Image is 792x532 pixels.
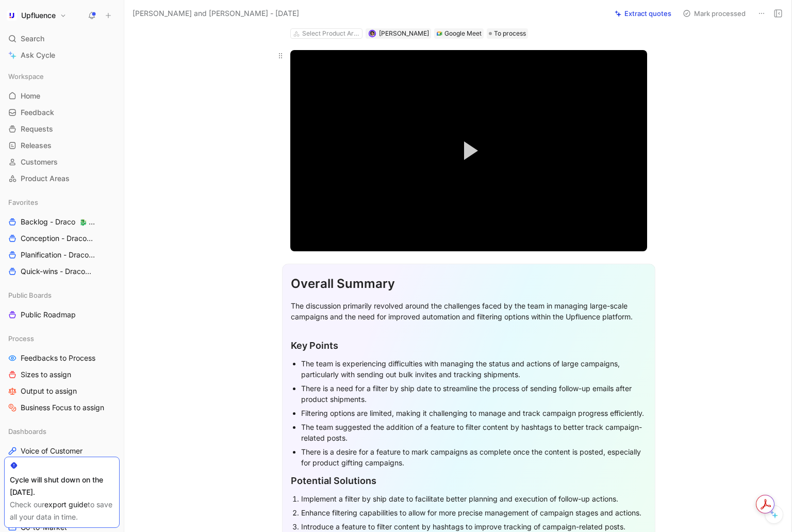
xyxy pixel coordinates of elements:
span: Product Areas [21,173,70,184]
div: Potential Solutions [291,474,647,488]
span: Favorites [8,197,38,207]
a: Planification - Draco🐉 Draco [4,247,120,263]
span: Home [21,91,40,101]
div: Check our to save all your data in time. [10,498,114,523]
a: Product Areas [4,171,120,186]
a: Output to assign [4,383,120,399]
a: Home [4,88,120,104]
a: Backlog - Draco🐉 Draco [4,214,120,230]
a: Conception - Draco🐉 Draco [4,231,120,246]
a: Feedbacks to Process [4,350,120,366]
div: Process [4,331,120,346]
a: Sizes to assign [4,367,120,382]
div: DashboardsVoice of CustomerTrends [4,424,120,475]
img: avatar [369,31,375,37]
a: Business Focus to assign [4,400,120,415]
span: Planification - Draco [21,250,98,261]
div: Overall Summary [291,275,647,293]
div: Filtering options are limited, making it challenging to manage and track campaign progress effici... [301,408,647,418]
span: Business Focus to assign [21,402,104,413]
span: Releases [21,140,52,151]
span: Public Roadmap [21,310,76,320]
span: Output to assign [21,386,77,396]
a: Releases [4,138,120,153]
span: Feedbacks to Process [21,353,95,363]
button: UpfluenceUpfluence [4,8,69,23]
button: Mark processed [678,6,750,21]
div: Dashboards [4,424,120,439]
a: Public Roadmap [4,307,120,323]
span: Sizes to assign [21,369,71,380]
div: There is a desire for a feature to mark campaigns as complete once the content is posted, especia... [301,446,647,468]
div: Implement a filter by ship date to facilitate better planning and execution of follow-up actions. [301,493,647,504]
div: The team suggested the addition of a feature to filter content by hashtags to better track campai... [301,422,647,443]
div: Video Player [290,50,647,251]
span: Feedback [21,107,54,118]
div: Google Meet [444,28,482,39]
a: Voice of Customer [4,443,120,459]
div: Search [4,31,120,46]
div: Favorites [4,195,120,210]
a: Ask Cycle [4,47,120,63]
span: Ask Cycle [21,49,55,61]
span: Workspace [8,71,44,82]
button: Extract quotes [610,6,676,21]
span: 🐉 Draco [79,218,107,226]
span: [PERSON_NAME] and [PERSON_NAME] - [DATE] [133,7,299,20]
span: Process [8,333,34,344]
span: Conception - Draco [21,233,97,244]
div: Workspace [4,69,120,84]
button: Play Video [445,127,492,174]
div: Key Points [291,338,647,352]
a: Requests [4,121,120,137]
a: Feedback [4,105,120,120]
span: Public Boards [8,290,52,300]
a: Customers [4,154,120,170]
span: Search [21,33,44,45]
div: Public BoardsPublic Roadmap [4,287,120,323]
span: Voice of Customer [21,446,82,456]
span: Customers [21,157,58,167]
div: Select Product Areas [302,28,360,39]
span: To process [494,28,526,39]
span: Dashboards [8,426,46,437]
div: Introduce a feature to filter content by hashtags to improve tracking of campaign-related posts. [301,521,647,532]
div: ProcessFeedbacks to ProcessSizes to assignOutput to assignBusiness Focus to assign [4,331,120,415]
img: Upfluence [7,10,17,21]
span: [PERSON_NAME] [379,29,429,37]
div: Public Boards [4,287,120,303]
h1: Upfluence [21,11,56,20]
span: Requests [21,124,53,134]
div: The discussion primarily revolved around the challenges faced by the team in managing large-scale... [291,300,647,322]
div: The team is experiencing difficulties with managing the status and actions of large campaigns, pa... [301,358,647,380]
div: To process [487,28,528,39]
a: export guide [44,500,88,509]
a: Quick-wins - Draco🐉 Draco [4,264,120,279]
div: Cycle will shut down on the [DATE]. [10,474,114,498]
div: Enhance filtering capabilities to allow for more precise management of campaign stages and actions. [301,507,647,518]
div: There is a need for a filter by ship date to streamline the process of sending follow-up emails a... [301,383,647,405]
span: Quick-wins - Draco [21,266,97,277]
span: Backlog - Draco [21,217,96,228]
